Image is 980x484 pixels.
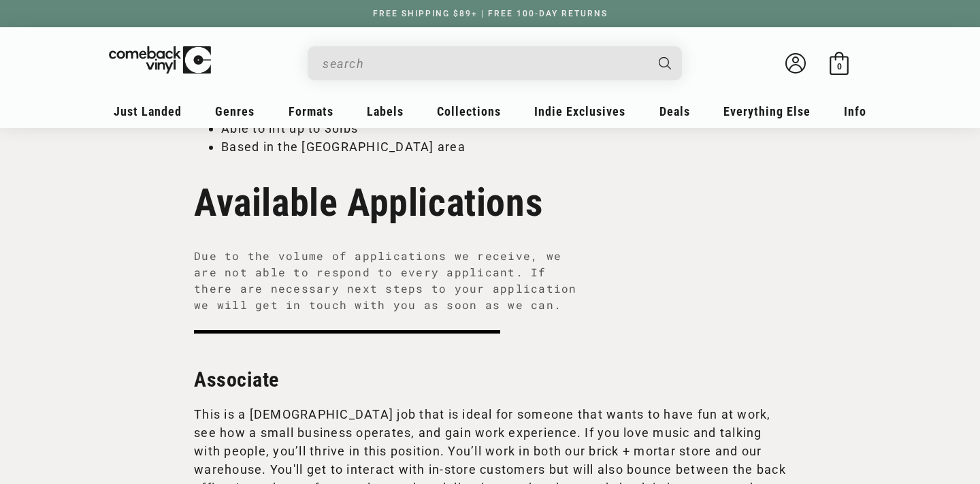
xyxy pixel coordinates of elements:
span: Everything Else [723,104,811,118]
h1: Available Applications [194,187,786,219]
a: FREE SHIPPING $89+ | FREE 100-DAY RETURNS [359,9,621,18]
li: Based in the [GEOGRAPHIC_DATA] area [221,138,786,156]
span: Indie Exclusives [534,104,625,118]
span: Labels [367,104,404,118]
div: Search [308,46,682,80]
span: Deals [659,104,690,118]
input: When autocomplete results are available use up and down arrows to review and enter to select [323,50,645,78]
p: Due to the volume of applications we receive, we are not able to respond to every applicant. If t... [194,248,585,313]
span: Info [844,104,866,118]
span: Formats [289,104,333,118]
span: Genres [215,104,255,118]
span: 0 [837,61,842,71]
span: Just Landed [114,104,182,118]
button: Search [647,46,684,80]
h2: Associate [194,368,786,391]
span: Collections [437,104,501,118]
